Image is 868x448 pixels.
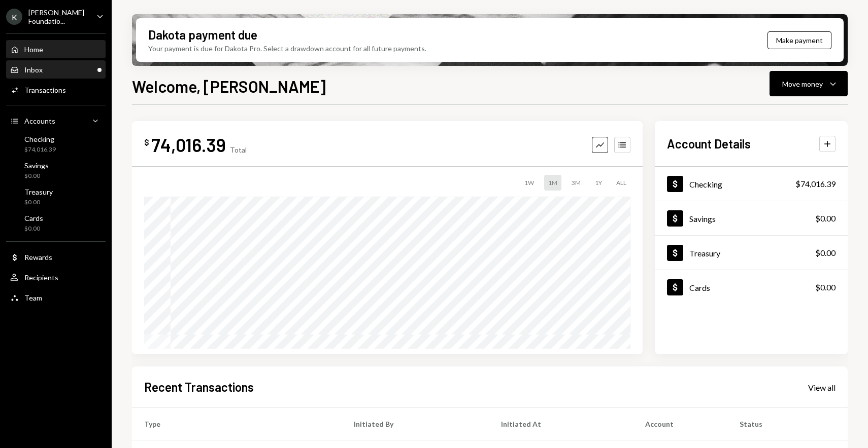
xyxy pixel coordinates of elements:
[24,214,43,222] div: Cards
[132,76,326,96] h1: Welcome, [PERSON_NAME]
[544,175,561,191] div: 1M
[6,111,106,130] a: Accounts
[6,60,106,79] a: Inbox
[6,248,106,266] a: Rewards
[6,81,106,99] a: Transactions
[6,9,22,25] div: K
[767,31,831,49] button: Make payment
[689,283,710,292] div: Cards
[24,65,43,74] div: Inbox
[24,225,43,233] div: $0.00
[24,145,56,154] div: $74,016.39
[148,26,257,43] div: Dakota payment due
[24,45,43,54] div: Home
[667,135,751,152] h2: Account Details
[6,158,106,182] a: Savings$0.00
[795,178,836,190] div: $74,016.39
[808,382,836,393] a: View all
[24,198,53,207] div: $0.00
[6,132,106,156] a: Checking$74,016.39
[655,201,848,235] a: Savings$0.00
[24,273,58,282] div: Recipients
[727,408,848,440] th: Status
[655,167,848,201] a: Checking$74,016.39
[689,179,722,189] div: Checking
[633,408,727,440] th: Account
[24,253,52,262] div: Rewards
[567,175,585,191] div: 3M
[591,175,606,191] div: 1Y
[24,135,56,143] div: Checking
[132,408,342,440] th: Type
[782,79,823,89] div: Move money
[520,175,538,191] div: 1W
[770,71,848,96] button: Move money
[144,137,149,147] div: $
[24,188,53,196] div: Treasury
[28,8,88,25] div: [PERSON_NAME] Foundatio...
[815,281,836,293] div: $0.00
[815,247,836,259] div: $0.00
[144,379,254,395] h2: Recent Transactions
[24,86,66,94] div: Transactions
[6,184,106,209] a: Treasury$0.00
[24,293,42,302] div: Team
[815,212,836,225] div: $0.00
[808,383,836,393] div: View all
[24,117,55,125] div: Accounts
[612,175,630,191] div: ALL
[689,248,720,258] div: Treasury
[6,288,106,307] a: Team
[230,145,247,154] div: Total
[6,40,106,58] a: Home
[24,161,49,170] div: Savings
[342,408,489,440] th: Initiated By
[489,408,633,440] th: Initiated At
[689,214,716,223] div: Savings
[655,270,848,304] a: Cards$0.00
[148,43,426,54] div: Your payment is due for Dakota Pro. Select a drawdown account for all future payments.
[6,211,106,235] a: Cards$0.00
[151,133,226,156] div: 74,016.39
[24,172,49,180] div: $0.00
[655,236,848,270] a: Treasury$0.00
[6,268,106,286] a: Recipients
